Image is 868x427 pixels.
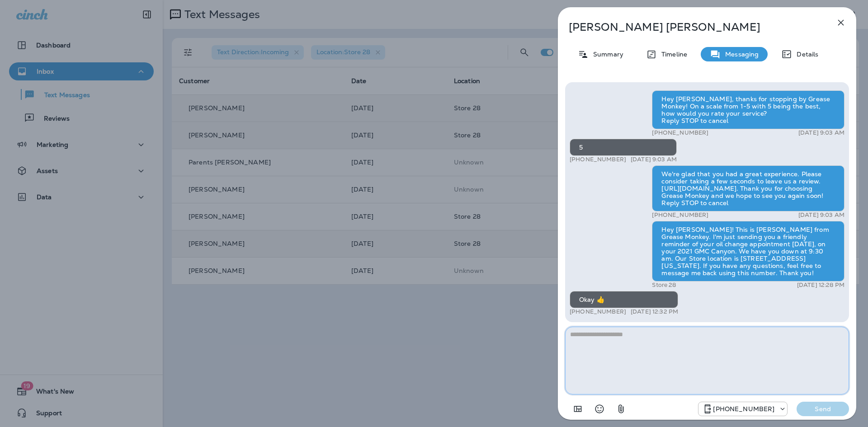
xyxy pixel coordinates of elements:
button: Add in a premade template [569,400,587,418]
p: [PHONE_NUMBER] [652,211,708,219]
div: Hey [PERSON_NAME], thanks for stopping by Grease Monkey! On a scale from 1-5 with 5 being the bes... [652,90,844,129]
p: [DATE] 12:28 PM [797,282,844,289]
p: Summary [589,51,623,58]
p: Timeline [657,51,687,58]
div: Hey [PERSON_NAME]! This is [PERSON_NAME] from Grease Monkey. I'm just sending you a friendly remi... [652,221,844,282]
div: Okay 👍 [570,291,678,308]
button: Select an emoji [590,400,609,418]
div: +1 (208) 858-5823 [698,404,787,414]
p: [DATE] 9:03 AM [798,211,844,219]
p: [PHONE_NUMBER] [570,156,626,163]
div: 5 [570,139,677,156]
div: We're glad that you had a great experience. Please consider taking a few seconds to leave us a re... [652,165,844,211]
p: Store 28 [652,282,676,289]
p: Messaging [721,51,759,58]
p: [PERSON_NAME] [PERSON_NAME] [569,21,816,33]
p: Details [792,51,818,58]
p: [PHONE_NUMBER] [652,129,708,136]
p: [PHONE_NUMBER] [713,405,774,413]
p: [DATE] 9:03 AM [798,129,844,136]
p: [DATE] 9:03 AM [631,156,677,163]
p: [DATE] 12:32 PM [631,308,678,315]
p: [PHONE_NUMBER] [570,308,626,315]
